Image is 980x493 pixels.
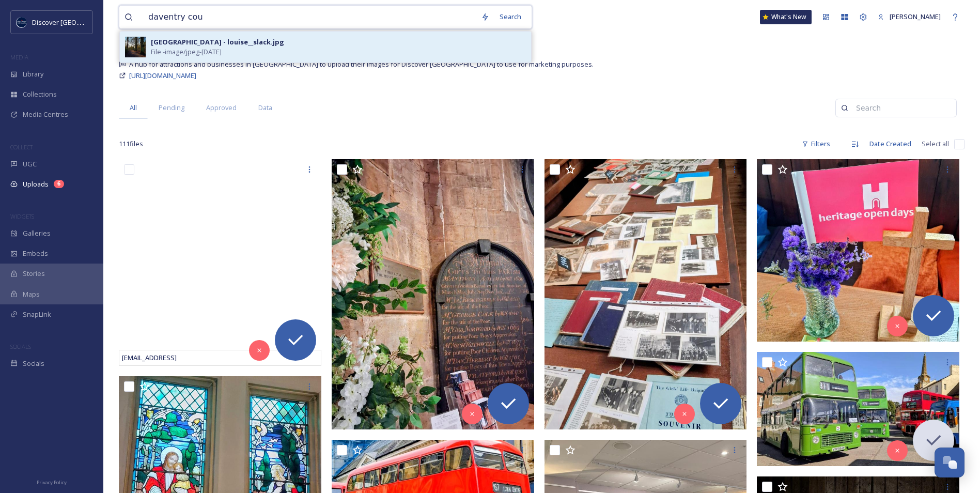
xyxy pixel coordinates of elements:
[757,352,959,466] img: ext_1759918013.276254_comms@daventrytowncouncil.co.uk-Daventry buses 2.jpg
[797,134,835,154] div: Filters
[873,7,946,27] a: [PERSON_NAME]
[864,134,916,154] div: Date Created
[130,103,137,113] span: All
[159,103,184,113] span: Pending
[23,69,43,79] span: Library
[129,59,594,69] span: A hub for attractions and businesses in [GEOGRAPHIC_DATA] to upload their images for Discover [GE...
[332,159,534,429] img: ext_1759918593.15776_andiroberts62@gmail.com-HODs2025 Church of the Holy Sepulchre.jpg
[23,269,45,279] span: Stories
[129,71,196,80] span: [URL][DOMAIN_NAME]
[23,359,44,368] span: Socials
[935,448,965,477] button: Open Chat
[23,249,48,258] span: Embeds
[10,212,34,220] span: WIDGETS
[125,37,146,57] img: 5e2b321c-cd55-4758-8f61-fe836f9018ea.jpg
[10,143,33,151] span: COLLECT
[119,44,352,58] strong: Discover Northamptonshire Image Submissions
[17,17,27,27] img: Untitled%20design%20%282%29.png
[119,139,143,149] span: 111 file s
[258,103,272,113] span: Data
[37,475,67,488] a: Privacy Policy
[23,110,68,119] span: Media Centres
[23,159,37,169] span: UGC
[206,103,237,113] span: Approved
[32,17,126,27] span: Discover [GEOGRAPHIC_DATA]
[23,89,57,99] span: Collections
[23,179,49,189] span: Uploads
[37,479,67,486] span: Privacy Policy
[545,159,747,429] img: ext_1759918592.531989_andiroberts62@gmail.com-HODs2025 Kingsley Park Methodist Church guides.jpg
[757,159,959,342] img: ext_1759918592.296729_andiroberts62@gmail.com-HODs2025.jpg
[151,47,222,57] span: File - image/jpeg - [DATE]
[23,289,40,299] span: Maps
[922,139,949,149] span: Select all
[23,310,51,319] span: SnapLink
[10,53,28,61] span: MEDIA
[23,228,51,238] span: Galleries
[494,7,526,27] div: Search
[143,6,476,28] input: Search your library
[151,37,284,47] div: [GEOGRAPHIC_DATA] - louise__slack.jpg
[851,98,951,118] input: Search
[129,69,196,82] a: [URL][DOMAIN_NAME]
[760,10,812,24] a: What's New
[890,12,941,21] span: [PERSON_NAME]
[122,353,177,362] span: [EMAIL_ADDRESS]
[54,180,64,188] div: 6
[10,343,31,350] span: SOCIALS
